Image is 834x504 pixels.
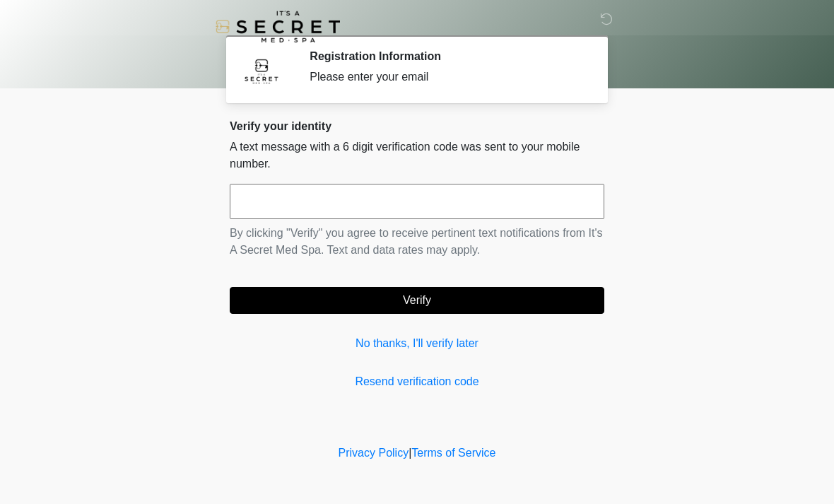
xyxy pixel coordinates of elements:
[216,11,340,42] img: It's A Secret Med Spa Logo
[230,119,604,133] h2: Verify your identity
[411,447,495,459] a: Terms of Service
[310,49,583,63] h2: Registration Information
[230,225,604,259] p: By clicking "Verify" you agree to receive pertinent text notifications from It's A Secret Med Spa...
[230,335,604,352] a: No thanks, I'll verify later
[240,49,283,92] img: Agent Avatar
[230,287,604,314] button: Verify
[409,447,411,459] a: |
[230,139,604,172] p: A text message with a 6 digit verification code was sent to your mobile number.
[310,69,583,86] div: Please enter your email
[339,447,409,459] a: Privacy Policy
[230,373,604,390] a: Resend verification code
